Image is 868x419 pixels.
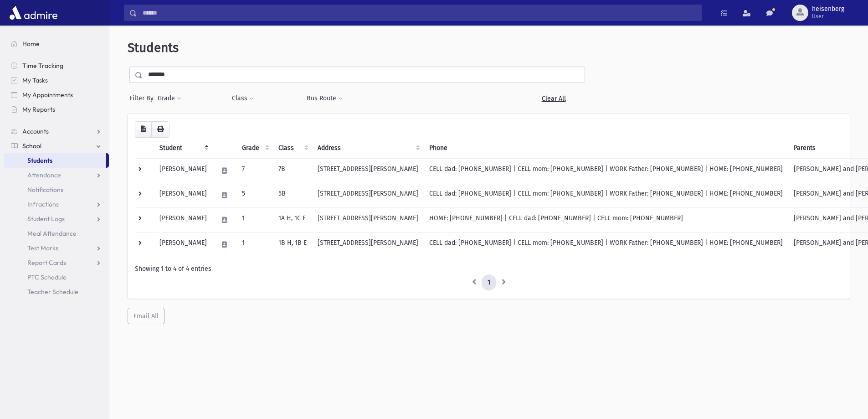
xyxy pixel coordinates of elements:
span: Attendance [27,171,61,179]
td: 5 [236,183,273,207]
td: [PERSON_NAME] [154,232,212,257]
button: CSV [135,121,152,138]
td: [STREET_ADDRESS][PERSON_NAME] [312,158,424,183]
span: PTC Schedule [27,273,67,281]
a: Students [4,153,106,168]
a: Home [4,36,109,51]
td: CELL dad: [PHONE_NUMBER] | CELL mom: [PHONE_NUMBER] | WORK Father: [PHONE_NUMBER] | HOME: [PHONE_... [424,232,788,257]
th: Grade: activate to sort column ascending [236,138,273,159]
span: heisenberg [812,5,844,13]
td: 1 [236,232,273,257]
span: My Tasks [22,76,48,84]
td: 7 [236,158,273,183]
span: Student Logs [27,215,65,223]
td: CELL dad: [PHONE_NUMBER] | CELL mom: [PHONE_NUMBER] | WORK Father: [PHONE_NUMBER] | HOME: [PHONE_... [424,158,788,183]
button: Grade [157,90,182,107]
a: Attendance [4,168,109,182]
th: Class: activate to sort column ascending [273,138,312,159]
td: [STREET_ADDRESS][PERSON_NAME] [312,183,424,207]
a: Accounts [4,124,109,139]
a: Infractions [4,197,109,212]
span: Infractions [27,200,59,208]
button: Class [231,90,254,107]
span: Home [22,40,40,48]
a: School [4,139,109,153]
a: Test Marks [4,241,109,255]
td: 5B [273,183,312,207]
span: Report Cards [27,259,66,267]
a: Time Tracking [4,58,109,73]
span: School [22,142,41,150]
img: AdmirePro [7,4,60,22]
span: Meal Attendance [27,229,77,238]
a: Teacher Schedule [4,285,109,299]
td: 1 [236,207,273,232]
div: Showing 1 to 4 of 4 entries [135,264,842,274]
a: My Appointments [4,88,109,102]
td: [PERSON_NAME] [154,207,212,232]
a: Student Logs [4,212,109,226]
span: Students [128,40,179,55]
a: Notifications [4,182,109,197]
td: 7B [273,158,312,183]
th: Phone [424,138,788,159]
th: Student: activate to sort column descending [154,138,212,159]
td: 1B H, 1B E [273,232,312,257]
button: Bus Route [306,90,343,107]
td: [PERSON_NAME] [154,183,212,207]
button: Print [151,121,169,138]
a: Meal Attendance [4,226,109,241]
td: [STREET_ADDRESS][PERSON_NAME] [312,207,424,232]
a: My Reports [4,102,109,117]
span: My Appointments [22,91,73,99]
span: My Reports [22,105,55,114]
a: Report Cards [4,255,109,270]
th: Address: activate to sort column ascending [312,138,424,159]
span: User [812,13,844,20]
td: HOME: [PHONE_NUMBER] | CELL dad: [PHONE_NUMBER] | CELL mom: [PHONE_NUMBER] [424,207,788,232]
span: Filter By [129,93,157,103]
span: Teacher Schedule [27,288,78,296]
td: CELL dad: [PHONE_NUMBER] | CELL mom: [PHONE_NUMBER] | WORK Father: [PHONE_NUMBER] | HOME: [PHONE_... [424,183,788,207]
span: Time Tracking [22,62,63,70]
a: Clear All [522,90,585,107]
td: [STREET_ADDRESS][PERSON_NAME] [312,232,424,257]
span: Notifications [27,186,63,194]
span: Accounts [22,127,49,135]
span: Test Marks [27,244,58,252]
td: 1A H, 1C E [273,207,312,232]
input: Search [137,5,702,21]
button: Email All [128,308,164,324]
td: [PERSON_NAME] [154,158,212,183]
span: Students [27,156,52,165]
a: PTC Schedule [4,270,109,285]
a: 1 [482,274,496,291]
a: My Tasks [4,73,109,88]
